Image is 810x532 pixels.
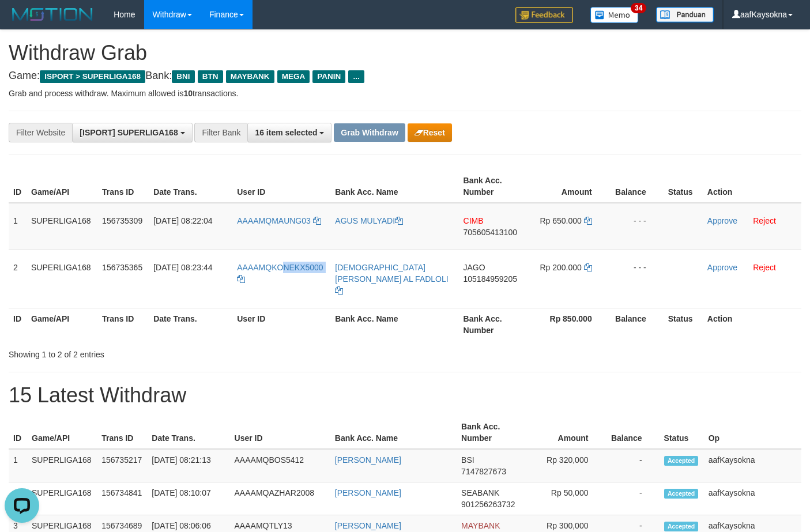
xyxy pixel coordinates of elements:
[528,170,609,203] th: Amount
[704,482,801,515] td: aafKaysokna
[335,455,401,465] a: [PERSON_NAME]
[9,88,801,99] p: Grab and process withdraw. Maximum allowed is transactions.
[707,263,737,272] a: Approve
[194,123,247,142] div: Filter Bank
[277,70,310,83] span: MEGA
[9,308,27,341] th: ID
[97,308,149,341] th: Trans ID
[230,416,330,449] th: User ID
[664,170,703,203] th: Status
[584,263,592,272] a: Copy 200000 to clipboard
[459,308,528,341] th: Bank Acc. Number
[703,170,801,203] th: Action
[27,449,97,482] td: SUPERLIGA168
[226,70,274,83] span: MAYBANK
[753,263,776,272] a: Reject
[464,263,485,272] span: JAGO
[609,250,664,308] td: - - -
[515,7,573,23] img: Feedback.jpg
[147,416,229,449] th: Date Trans.
[97,416,147,449] th: Trans ID
[664,489,699,499] span: Accepted
[5,5,39,39] button: Open LiveChat chat widget
[334,123,405,142] button: Grab Withdraw
[335,488,401,497] a: [PERSON_NAME]
[461,455,474,465] span: BSI
[330,416,457,449] th: Bank Acc. Name
[525,482,605,515] td: Rp 50,000
[237,263,323,284] a: AAAAMQKONEKX5000
[707,216,737,225] a: Approve
[232,308,330,341] th: User ID
[9,70,801,82] h4: Game: Bank:
[461,467,506,476] span: Copy 7147827673 to clipboard
[704,449,801,482] td: aafKaysokna
[461,500,515,509] span: Copy 901256263732 to clipboard
[9,449,27,482] td: 1
[9,384,801,407] h1: 15 Latest Withdraw
[584,216,592,225] a: Copy 650000 to clipboard
[408,123,452,142] button: Reset
[97,449,147,482] td: 156735217
[198,70,223,83] span: BTN
[464,274,517,284] span: Copy 105184959205 to clipboard
[457,416,525,449] th: Bank Acc. Number
[9,170,27,203] th: ID
[631,3,646,13] span: 34
[153,263,212,272] span: [DATE] 08:23:44
[540,216,581,225] span: Rp 650.000
[149,170,232,203] th: Date Trans.
[9,6,96,23] img: MOTION_logo.png
[525,449,605,482] td: Rp 320,000
[704,416,801,449] th: Op
[348,70,364,83] span: ...
[459,170,528,203] th: Bank Acc. Number
[9,123,72,142] div: Filter Website
[80,128,178,137] span: [ISPORT] SUPERLIGA168
[102,216,142,225] span: 156735309
[528,308,609,341] th: Rp 850.000
[255,128,317,137] span: 16 item selected
[97,170,149,203] th: Trans ID
[540,263,581,272] span: Rp 200.000
[461,521,500,530] span: MAYBANK
[605,482,659,515] td: -
[237,263,323,272] span: AAAAMQKONEKX5000
[464,216,484,225] span: CIMB
[525,416,605,449] th: Amount
[247,123,331,142] button: 16 item selected
[147,449,229,482] td: [DATE] 08:21:13
[609,203,664,250] td: - - -
[590,7,639,23] img: Button%20Memo.svg
[153,216,212,225] span: [DATE] 08:22:04
[9,482,27,515] td: 2
[605,416,659,449] th: Balance
[9,344,329,360] div: Showing 1 to 2 of 2 entries
[230,482,330,515] td: AAAAMQAZHAR2008
[609,308,664,341] th: Balance
[147,482,229,515] td: [DATE] 08:10:07
[97,482,147,515] td: 156734841
[605,449,659,482] td: -
[40,70,145,83] span: ISPORT > SUPERLIGA168
[27,482,97,515] td: SUPERLIGA168
[656,7,714,22] img: panduan.png
[172,70,194,83] span: BNI
[27,170,97,203] th: Game/API
[664,456,699,466] span: Accepted
[72,123,192,142] button: [ISPORT] SUPERLIGA168
[27,203,97,250] td: SUPERLIGA168
[9,250,27,308] td: 2
[660,416,704,449] th: Status
[27,308,97,341] th: Game/API
[9,41,801,65] h1: Withdraw Grab
[330,170,458,203] th: Bank Acc. Name
[27,250,97,308] td: SUPERLIGA168
[237,216,321,225] a: AAAAMQMAUNG03
[703,308,801,341] th: Action
[464,228,517,237] span: Copy 705605413100 to clipboard
[609,170,664,203] th: Balance
[312,70,345,83] span: PANIN
[27,416,97,449] th: Game/API
[9,416,27,449] th: ID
